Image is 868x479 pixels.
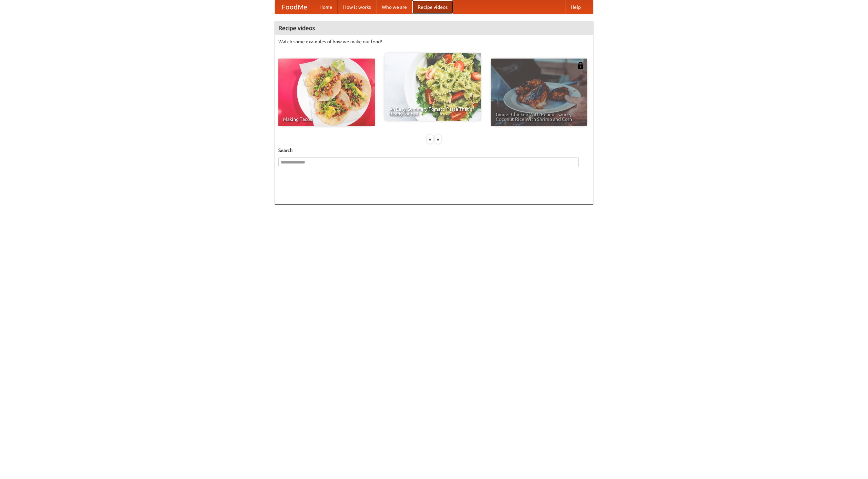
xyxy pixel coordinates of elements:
a: Home [314,0,338,14]
div: « [427,135,433,144]
img: 483408.png [577,62,584,69]
span: An Easy, Summery Tomato Pasta That's Ready for Fall [389,107,476,116]
div: » [435,135,441,144]
a: Recipe videos [412,0,453,14]
a: Who we are [376,0,412,14]
a: An Easy, Summery Tomato Pasta That's Ready for Fall [384,53,481,121]
a: Help [565,0,586,14]
a: How it works [338,0,376,14]
span: Making Tacos [283,117,370,122]
a: Making Tacos [278,59,375,126]
h4: Recipe videos [275,21,593,35]
h5: Search [278,147,590,154]
p: Watch some examples of how we make our food! [278,38,590,45]
a: FoodMe [275,0,314,14]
